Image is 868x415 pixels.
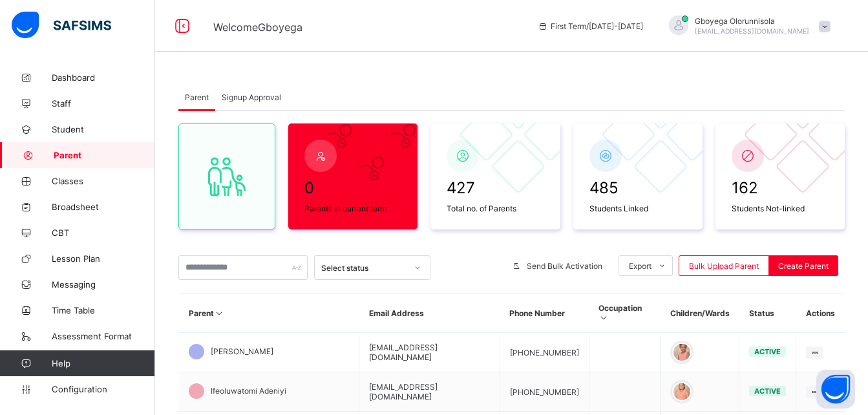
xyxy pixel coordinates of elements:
span: Export [629,261,651,271]
span: Create Parent [778,261,829,271]
span: Broadsheet [52,202,155,212]
th: Children/Wards [661,293,739,333]
span: session/term information [538,21,643,31]
span: 162 [732,178,829,197]
th: Email Address [359,293,500,333]
th: Parent [179,293,359,333]
span: [EMAIL_ADDRESS][DOMAIN_NAME] [695,27,809,35]
span: Lesson Plan [52,253,155,264]
th: Actions [796,293,845,333]
span: Parents in current term [304,204,401,213]
span: Parent [185,92,209,102]
span: Student [52,124,155,134]
span: Students Not-linked [732,204,829,213]
span: Assessment Format [52,331,155,341]
span: Time Table [52,305,155,315]
span: Ifeoluwatomi Adeniyi [211,386,286,396]
img: safsims [12,12,111,39]
span: active [754,347,781,356]
span: 427 [447,178,544,197]
div: Select status [321,263,407,273]
span: Total no. of Parents [447,204,544,213]
span: Messaging [52,279,155,290]
span: Signup Approval [222,92,281,102]
i: Sort in Ascending Order [598,313,609,323]
span: [PERSON_NAME] [211,346,273,356]
span: CBT [52,228,155,238]
span: Welcome Gboyega [213,21,302,34]
span: 0 [304,178,401,197]
span: active [754,387,781,396]
div: GboyegaOlorunnisola [656,16,837,37]
span: Send Bulk Activation [527,261,602,271]
td: [EMAIL_ADDRESS][DOMAIN_NAME] [359,372,500,412]
button: Open asap [816,370,855,409]
span: Configuration [52,384,154,394]
td: [EMAIL_ADDRESS][DOMAIN_NAME] [359,333,500,372]
th: Phone Number [500,293,589,333]
span: Gboyega Olorunnisola [695,16,809,26]
span: Staff [52,98,155,109]
td: [PHONE_NUMBER] [500,372,589,412]
i: Sort in Ascending Order [214,308,225,318]
span: Bulk Upload Parent [689,261,759,271]
span: Parent [54,150,155,160]
span: Help [52,358,154,368]
span: 485 [589,178,686,197]
span: Classes [52,176,155,186]
td: [PHONE_NUMBER] [500,333,589,372]
th: Occupation [589,293,661,333]
span: Students Linked [589,204,686,213]
span: Dashboard [52,72,155,83]
th: Status [739,293,796,333]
